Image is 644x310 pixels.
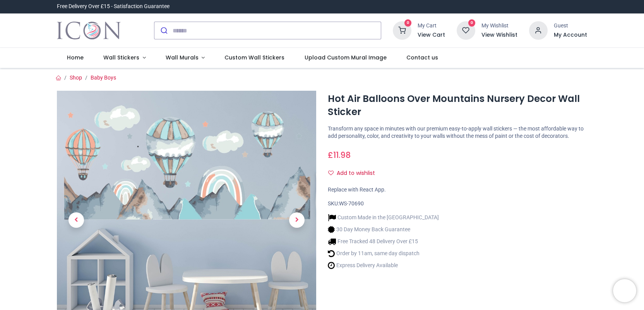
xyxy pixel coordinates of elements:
a: Baby Boys [91,75,116,81]
div: Guest [554,22,587,30]
span: Wall Stickers [103,54,139,61]
iframe: Customer reviews powered by Trustpilot [425,3,587,10]
li: Custom Made in the [GEOGRAPHIC_DATA] [328,213,439,222]
span: 11.98 [333,149,351,161]
i: Add to wishlist [328,170,334,176]
a: 0 [457,27,475,33]
a: View Wishlist [481,31,517,39]
a: Wall Murals [156,48,215,68]
span: Upload Custom Mural Image [305,54,387,61]
a: 0 [393,27,411,33]
span: £ [328,149,351,161]
span: Home [67,54,84,61]
li: Free Tracked 48 Delivery Over £15 [328,237,439,246]
img: Icon Wall Stickers [57,20,121,41]
sup: 0 [404,19,412,27]
a: Shop [70,75,82,81]
sup: 0 [468,19,476,27]
div: My Cart [418,22,445,30]
li: Express Delivery Available [328,261,439,269]
a: Logo of Icon Wall Stickers [57,20,121,41]
a: My Account [554,31,587,39]
span: Contact us [406,54,438,61]
h1: Hot Air Balloons Over Mountains Nursery Decor Wall Sticker [328,92,587,119]
div: Replace with React App. [328,186,587,194]
span: Previous [69,212,84,228]
button: Add to wishlistAdd to wishlist [328,167,382,180]
span: Next [289,212,305,228]
li: Order by 11am, same day dispatch [328,249,439,257]
p: Transform any space in minutes with our premium easy-to-apply wall stickers — the most affordable... [328,125,587,140]
button: Submit [154,22,173,39]
iframe: Brevo live chat [613,279,636,302]
li: 30 Day Money Back Guarantee [328,225,439,234]
a: View Cart [418,31,445,39]
div: SKU: [328,200,587,208]
span: Wall Murals [166,54,199,61]
span: WS-70690 [339,200,364,207]
a: Wall Stickers [93,48,156,68]
div: Free Delivery Over £15 - Satisfaction Guarantee [57,3,170,10]
span: Custom Wall Stickers [224,54,284,61]
div: My Wishlist [481,22,517,30]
